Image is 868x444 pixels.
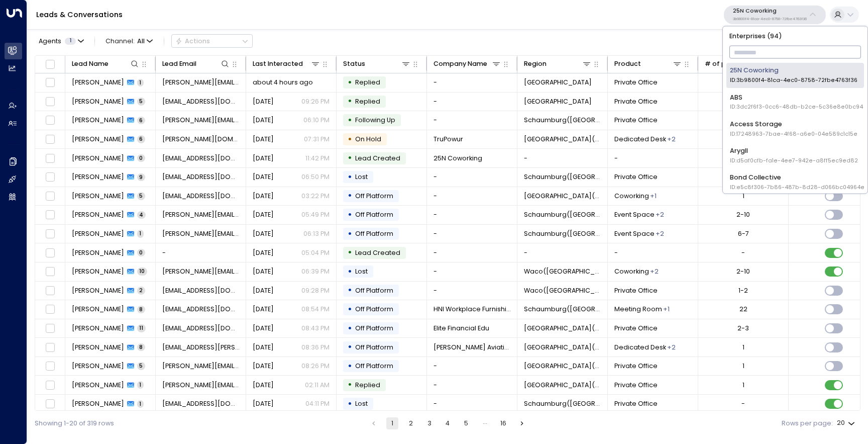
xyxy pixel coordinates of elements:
span: 1 [137,79,144,86]
span: Sloane Huber [72,154,124,163]
div: Access Storage [730,119,857,138]
span: Toggle select row [44,361,56,372]
span: ID: 3dc2f6f3-0cc6-48db-b2ce-5c36e8e0bc94 [730,103,863,111]
p: 06:50 PM [301,172,330,182]
div: 1-2 [738,286,748,295]
div: • [348,188,352,204]
p: 09:28 PM [301,286,330,295]
span: Toggle select row [44,398,56,410]
td: - [427,73,517,92]
span: ID: 17248963-7bae-4f68-a6e0-04e589c1c15e [730,130,857,138]
p: 09:26 PM [301,97,330,106]
span: Coworking [614,192,649,201]
span: Frisco(TX) [524,343,601,352]
span: Sep 22, 2025 [253,362,274,371]
span: Sep 30, 2025 [253,172,274,182]
p: 03:22 PM [301,192,330,201]
span: Russ Sher [72,381,124,390]
td: - [427,187,517,206]
p: 06:13 PM [303,229,330,238]
span: Frisco(TX) [524,135,601,144]
span: Toggle select all [44,58,56,70]
div: Button group with a nested menu [171,34,253,48]
span: Sep 26, 2025 [253,248,274,257]
div: 2-3 [737,324,749,333]
div: Meeting Room,Private Office [667,343,676,352]
span: Private Office [614,78,658,87]
button: Go to page 16 [497,417,509,429]
button: Go to page 3 [423,417,436,429]
span: allison.fox@trupowur.net [162,135,240,144]
td: - [517,243,608,262]
span: Allison Fox [72,135,124,144]
span: Schaumburg(IL) [524,305,601,314]
span: Toggle select row [44,152,56,164]
span: Yesterday [253,97,274,106]
td: - [156,243,246,262]
span: ryan.telford@cencora.com [162,210,240,219]
button: Agents1 [35,35,87,47]
div: # of people [705,58,773,69]
span: Geneva [524,97,592,106]
span: 1 [65,38,76,45]
span: Lost [355,399,368,408]
div: Showing 1-20 of 319 rows [35,419,114,428]
span: Dedicated Desk [614,343,666,352]
span: Lost [355,267,368,276]
div: Bond Collective [730,172,864,191]
span: Sep 30, 2025 [253,192,274,201]
span: Alex Mora [72,399,124,408]
span: Toggle select row [44,134,56,145]
span: egavin@datastewardpllc.com [162,172,240,182]
td: - [427,225,517,243]
div: 20 [837,416,857,430]
button: Go to page 5 [460,417,472,429]
p: 05:49 PM [301,210,330,219]
td: - [608,243,698,262]
span: Elisabeth Gavin [72,172,124,182]
div: 6-7 [738,229,749,238]
span: Chase Moyer [72,343,124,352]
span: Off Platform [355,229,393,238]
div: • [348,377,352,393]
span: Sean Grim [72,248,124,257]
span: Causey Aviation Unmanned [433,343,511,352]
span: Schaumburg(IL) [524,172,601,182]
span: catherine.bilous@gmail.com [162,116,240,125]
div: Last Interacted [253,58,303,69]
span: Toggle select row [44,96,56,108]
span: Russ Sher [72,362,124,371]
span: Off Platform [355,343,393,351]
span: Event Space [614,229,655,238]
div: • [348,94,352,109]
span: Yesterday [253,116,274,125]
span: Ed Cross [72,324,124,333]
span: about 4 hours ago [253,78,313,87]
span: Sep 23, 2025 [253,286,274,295]
span: Off Platform [355,305,393,313]
span: Katie Poole [72,78,124,87]
span: russ.sher@comcast.net [162,381,240,390]
span: Sep 22, 2025 [253,399,274,408]
p: 07:31 PM [304,135,330,144]
span: Dedicated Desk [614,135,666,144]
span: Channel: [102,35,156,47]
span: Off Platform [355,192,393,200]
label: Rows per page: [782,419,833,428]
span: 25N Coworking [433,154,482,163]
button: Go to page 4 [442,417,454,429]
span: Replied [355,78,380,86]
span: sean.t.grim@medtronic.com [162,229,240,238]
span: Waco(TX) [524,286,601,295]
span: 1 [137,230,144,237]
span: ID: d5af0cfb-fa1e-4ee7-942e-a8ff5ec9ed82 [730,156,858,164]
p: 08:43 PM [301,324,330,333]
div: Lead Email [162,58,196,69]
p: 08:54 PM [301,305,330,314]
td: - [427,282,517,300]
div: • [348,169,352,185]
span: Toggle select row [44,209,56,221]
span: 9 [137,173,145,181]
td: - [427,93,517,111]
span: HNI Workplace Furnishings [433,305,511,314]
